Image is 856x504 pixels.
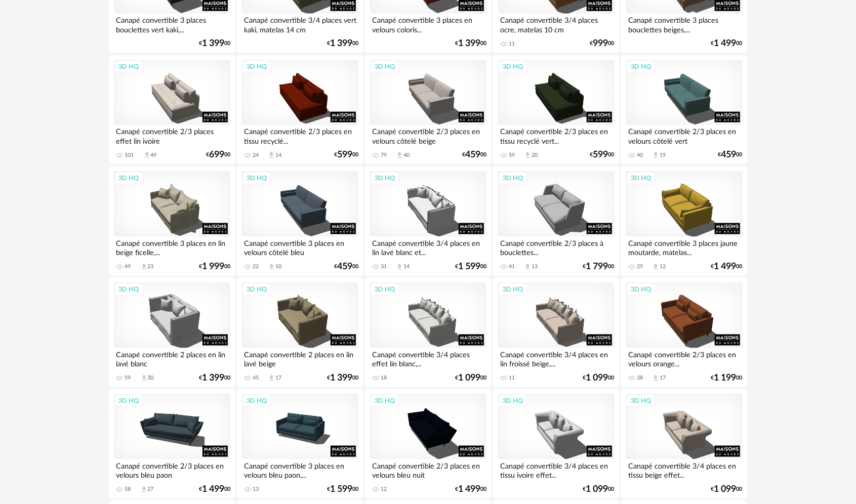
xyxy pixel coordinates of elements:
[493,55,619,164] a: 3D HQ Canapé convertible 2/3 places en tissu recyclé vert... 59 Download icon 20 €59900
[109,55,235,164] a: 3D HQ Canapé convertible 2/3 places effet lin ivoire 101 Download icon 49 €69900
[114,60,144,73] div: 3D HQ
[455,486,486,493] div: € 00
[365,55,491,164] a: 3D HQ Canapé convertible 2/3 places en velours côtelé beige 79 Download icon 40 €45900
[532,263,538,270] div: 13
[241,459,358,480] div: Canapé convertible 3 places en velours bleu paon,...
[242,60,271,73] div: 3D HQ
[114,125,230,145] div: Canapé convertible 2/3 places effet lin ivoire
[327,374,358,382] div: € 00
[532,152,538,159] div: 20
[241,14,358,34] div: Canapé convertible 3/4 places vert kaki, matelas 14 cm
[143,151,151,159] span: Download icon
[626,394,656,407] div: 3D HQ
[151,152,157,159] div: 49
[114,237,230,257] div: Canapé convertible 3 places en lin beige ficelle,...
[275,263,281,270] div: 10
[109,278,235,387] a: 3D HQ Canapé convertible 2 places en lin lavé blanc 59 Download icon 30 €1 39900
[711,40,743,47] div: € 00
[583,263,615,270] div: € 00
[241,237,358,257] div: Canapé convertible 3 places en velours côtelé bleu
[114,14,230,34] div: Canapé convertible 3 places bouclettes vert kaki,...
[403,263,410,270] div: 14
[370,237,486,257] div: Canapé convertible 3/4 places en lin lavé blanc et...
[370,125,486,145] div: Canapé convertible 2/3 places en velours côtelé beige
[493,278,619,387] a: 3D HQ Canapé convertible 3/4 places en lin froissé beige,... 11 €1 09900
[626,172,656,185] div: 3D HQ
[498,125,614,145] div: Canapé convertible 2/3 places en tissu recyclé vert...
[583,486,615,493] div: € 00
[586,486,608,493] span: 1 099
[626,237,742,257] div: Canapé convertible 3 places jaune moutarde, matelas...
[621,278,747,387] a: 3D HQ Canapé convertible 2/3 places en velours orange... 38 Download icon 17 €1 19900
[125,374,131,382] div: 59
[586,374,608,382] span: 1 099
[524,263,532,271] span: Download icon
[242,394,271,407] div: 3D HQ
[365,278,491,387] a: 3D HQ Canapé convertible 3/4 places effet lin blanc,... 18 €1 09900
[381,152,387,159] div: 79
[275,152,281,159] div: 14
[626,125,742,145] div: Canapé convertible 2/3 places en velours côtelé vert
[109,389,235,498] a: 3D HQ Canapé convertible 2/3 places en velours bleu paon 58 Download icon 27 €1 49900
[237,55,362,164] a: 3D HQ Canapé convertible 2/3 places en tissu recyclé... 24 Download icon 14 €59900
[268,151,275,159] span: Download icon
[621,389,747,498] a: 3D HQ Canapé convertible 3/4 places en tissu beige effet... €1 09900
[626,14,742,34] div: Canapé convertible 3 places bouclettes beiges,...
[140,374,148,382] span: Download icon
[637,263,643,270] div: 25
[237,278,362,387] a: 3D HQ Canapé convertible 2 places en lin lavé beige 45 Download icon 17 €1 39900
[242,172,271,185] div: 3D HQ
[327,486,358,493] div: € 00
[660,263,666,270] div: 12
[498,394,527,407] div: 3D HQ
[370,14,486,34] div: Canapé convertible 3 places en velours coloris...
[458,263,480,270] span: 1 599
[327,40,358,47] div: € 00
[593,151,608,158] span: 599
[148,263,154,270] div: 23
[498,459,614,480] div: Canapé convertible 3/4 places en tissu ivoire effet...
[140,263,148,271] span: Download icon
[509,263,515,270] div: 41
[660,374,666,382] div: 17
[652,151,660,159] span: Download icon
[253,486,259,493] div: 13
[370,394,399,407] div: 3D HQ
[590,40,615,47] div: € 00
[621,55,747,164] a: 3D HQ Canapé convertible 2/3 places en velours côtelé vert 40 Download icon 19 €45900
[275,374,281,382] div: 17
[199,40,230,47] div: € 00
[114,394,144,407] div: 3D HQ
[462,151,486,158] div: € 00
[637,374,643,382] div: 38
[637,152,643,159] div: 40
[509,374,515,382] div: 11
[202,486,224,493] span: 1 499
[268,263,275,271] span: Download icon
[498,172,527,185] div: 3D HQ
[330,40,352,47] span: 1 399
[721,151,737,158] span: 459
[199,263,230,270] div: € 00
[370,60,399,73] div: 3D HQ
[626,60,656,73] div: 3D HQ
[714,40,737,47] span: 1 499
[458,486,480,493] span: 1 499
[586,263,608,270] span: 1 799
[199,486,230,493] div: € 00
[493,166,619,276] a: 3D HQ Canapé convertible 2/3 places à bouclettes... 41 Download icon 13 €1 79900
[202,263,224,270] span: 1 999
[396,263,403,271] span: Download icon
[593,40,608,47] span: 999
[365,389,491,498] a: 3D HQ Canapé convertible 2/3 places en velours bleu nuit 12 €1 49900
[396,151,403,159] span: Download icon
[458,374,480,382] span: 1 099
[498,60,527,73] div: 3D HQ
[334,151,358,158] div: € 00
[241,348,358,368] div: Canapé convertible 2 places en lin lavé beige
[455,263,486,270] div: € 00
[626,283,656,296] div: 3D HQ
[509,40,515,48] div: 11
[242,283,271,296] div: 3D HQ
[370,459,486,480] div: Canapé convertible 2/3 places en velours bleu nuit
